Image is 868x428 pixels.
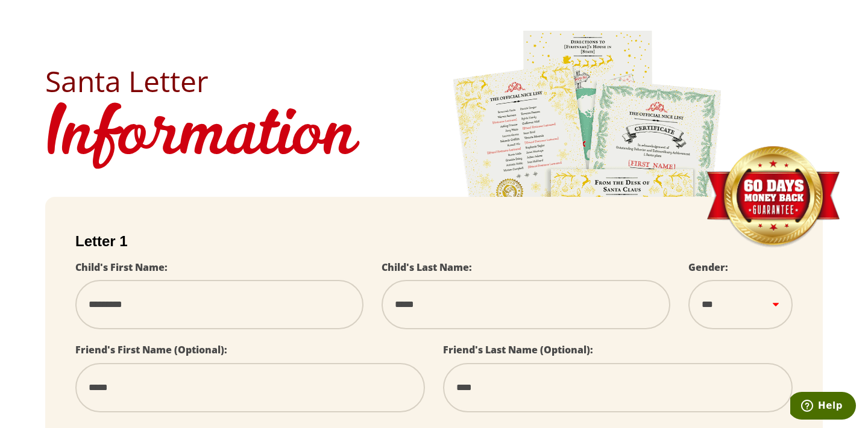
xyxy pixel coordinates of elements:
[790,392,856,422] iframe: Opens a widget where you can find more information
[382,261,472,274] label: Child's Last Name:
[705,146,841,249] img: Money Back Guarantee
[75,261,168,274] label: Child's First Name:
[75,343,227,356] label: Friend's First Name (Optional):
[45,96,823,179] h1: Information
[75,233,793,250] h2: Letter 1
[45,67,823,96] h2: Santa Letter
[688,261,728,274] label: Gender:
[443,343,593,356] label: Friend's Last Name (Optional):
[452,29,723,365] img: letters.png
